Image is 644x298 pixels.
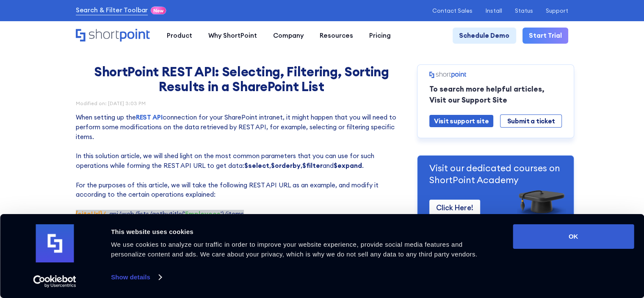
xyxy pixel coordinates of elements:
[76,210,106,218] strong: {siteUrl}/
[302,162,323,170] strong: $filter
[273,31,304,41] div: Company
[429,115,494,128] a: Visit support site
[76,29,151,43] a: Home
[453,28,516,44] a: Schedule Demo
[185,210,221,218] strong: Employees
[513,224,634,249] button: OK
[76,113,407,267] p: When setting up the connection for your SharePoint intranet, it might happen that you will need t...
[244,162,269,170] strong: $select
[200,28,265,44] a: Why ShortPoint
[429,200,480,215] a: Click Here!
[83,64,400,95] h1: ShortPoint REST API: Selecting, Filtering, Sorting Results in a SharePoint List
[167,31,192,41] div: Product
[432,8,473,14] a: Contact Sales
[320,31,353,41] div: Resources
[76,210,244,218] span: ‍ _api/web/lists/getbytitle(' ')/items
[429,162,562,186] p: Visit our dedicated courses on ShortPoint Academy
[369,31,391,41] div: Pricing
[312,28,361,44] a: Resources
[208,31,257,41] div: Why ShortPoint
[111,241,477,258] span: We use cookies to analyze our traffic in order to improve your website experience, provide social...
[18,275,92,288] a: Usercentrics Cookiebot - opens in a new window
[546,8,568,14] a: Support
[36,224,74,262] img: logo
[522,28,568,44] a: Start Trial
[136,113,163,121] a: REST API
[111,271,161,284] a: Show details
[500,114,561,128] a: Submit a ticket
[111,227,494,237] div: This website uses cookies
[429,84,562,106] p: To search more helpful articles, Visit our Support Site
[334,162,362,170] strong: $expand
[159,28,200,44] a: Product
[76,101,407,106] div: Modified on: [DATE] 3:03 PM
[492,200,644,298] iframe: Chat Widget
[271,162,301,170] strong: $orderby
[485,8,502,14] a: Install
[76,6,148,15] a: Search & Filter Toolbar
[515,8,533,14] a: Status
[265,28,312,44] a: Company
[361,28,399,44] a: Pricing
